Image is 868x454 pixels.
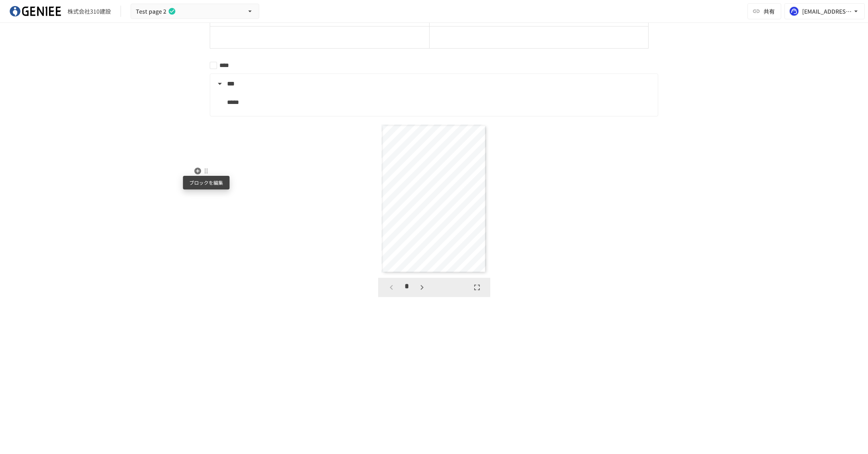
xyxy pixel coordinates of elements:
[747,3,781,19] button: 共有
[802,6,852,16] div: [EMAIL_ADDRESS][DOMAIN_NAME]
[764,7,775,16] span: 共有
[784,3,865,19] button: [EMAIL_ADDRESS][DOMAIN_NAME]
[131,4,259,19] button: Test page 2
[68,7,111,16] div: 株式会社310建設
[10,5,61,18] img: mDIuM0aA4TOBKl0oB3pspz7XUBGXdoniCzRRINgIxkl
[378,120,490,278] div: Page 1
[183,176,229,189] div: ブロックを編集
[136,6,166,16] span: Test page 2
